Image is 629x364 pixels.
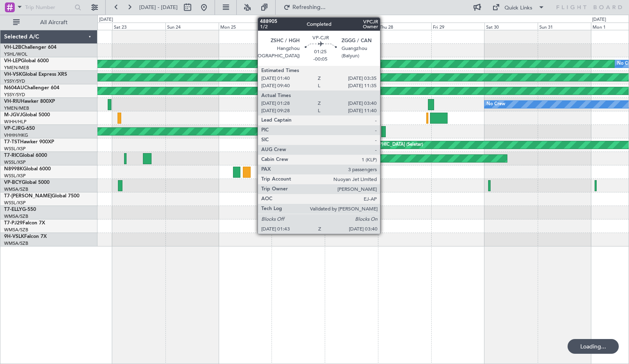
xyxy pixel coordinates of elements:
span: VP-BCY [4,180,22,185]
span: M-JGVJ [4,113,22,118]
span: T7-RIC [4,153,19,158]
a: VP-CJRG-650 [4,126,35,131]
a: WSSL/XSP [4,173,26,179]
a: T7-RICGlobal 6000 [4,153,47,158]
div: Thu 28 [378,23,431,30]
button: Quick Links [488,1,549,14]
button: All Aircraft [9,16,89,29]
a: VP-BCYGlobal 5000 [4,180,50,185]
a: YSSY/SYD [4,92,25,98]
div: Sun 31 [538,23,591,30]
a: N8998KGlobal 6000 [4,167,51,172]
div: Quick Links [505,4,532,12]
a: T7-TSTHawker 900XP [4,140,54,145]
span: T7-[PERSON_NAME] [4,194,52,199]
a: WSSL/XSP [4,146,26,152]
a: WIHH/HLP [4,119,27,125]
a: VH-LEPGlobal 6000 [4,59,49,63]
div: Sun 24 [165,23,219,30]
a: YSHL/WOL [4,51,27,57]
div: Planned Maint [GEOGRAPHIC_DATA] (Seletar) [327,139,423,151]
input: Trip Number [25,1,72,14]
a: WMSA/SZB [4,227,28,233]
a: T7-PJ29Falcon 7X [4,221,45,226]
span: 9H-VSLK [4,234,24,239]
a: VH-L2BChallenger 604 [4,45,57,50]
div: Loading... [568,339,619,354]
a: WSSL/XSP [4,159,26,165]
div: Sat 23 [112,23,165,30]
div: Tue 26 [272,23,325,30]
a: T7-[PERSON_NAME]Global 7500 [4,194,79,199]
a: 9H-VSLKFalcon 7X [4,234,47,239]
a: YMEN/MEB [4,65,29,71]
a: WMSA/SZB [4,186,28,192]
div: Fri 29 [431,23,484,30]
a: VH-RIUHawker 800XP [4,99,55,104]
a: VH-VSKGlobal Express XRS [4,72,67,77]
span: VP-CJR [4,126,21,131]
span: VH-LEP [4,59,21,63]
a: YMEN/MEB [4,105,29,111]
span: N604AU [4,86,24,90]
a: T7-ELLYG-550 [4,207,36,212]
a: WMSA/SZB [4,240,28,246]
a: WSSL/XSP [4,200,26,206]
span: T7-PJ29 [4,221,23,226]
div: [DATE] [99,16,113,23]
span: N8998K [4,167,23,172]
div: Sat 30 [484,23,538,30]
div: Planned Maint Dubai (Al Maktoum Intl) [283,152,363,165]
a: YSSY/SYD [4,78,25,84]
span: VH-L2B [4,45,21,50]
a: N604AUChallenger 604 [4,86,59,90]
a: VHHH/HKG [4,132,28,138]
div: Wed 27 [325,23,378,30]
button: Refreshing... [280,1,329,14]
span: VH-VSK [4,72,22,77]
span: T7-ELLY [4,207,22,212]
div: No Crew [486,98,505,111]
span: T7-TST [4,140,20,145]
div: [DATE] [592,16,606,23]
div: Mon 25 [219,23,272,30]
a: M-JGVJGlobal 5000 [4,113,50,118]
span: Refreshing... [292,5,326,10]
span: [DATE] - [DATE] [139,4,178,11]
a: WMSA/SZB [4,213,28,219]
span: VH-RIU [4,99,21,104]
span: All Aircraft [21,20,86,25]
